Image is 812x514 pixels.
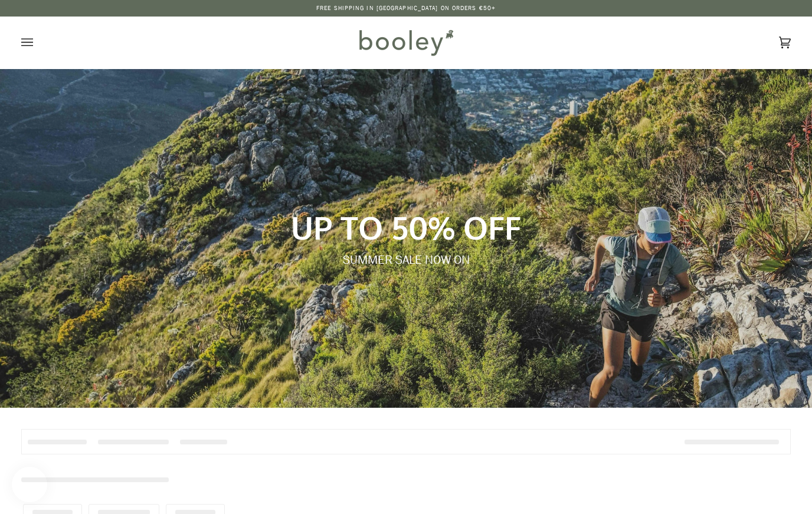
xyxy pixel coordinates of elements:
[21,17,57,68] button: Open menu
[12,467,47,502] iframe: Button to open loyalty program pop-up
[354,25,457,60] img: Booley
[316,4,496,13] p: Free Shipping in [GEOGRAPHIC_DATA] on Orders €50+
[170,251,642,269] p: SUMMER SALE NOW ON
[170,208,642,247] p: UP TO 50% OFF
